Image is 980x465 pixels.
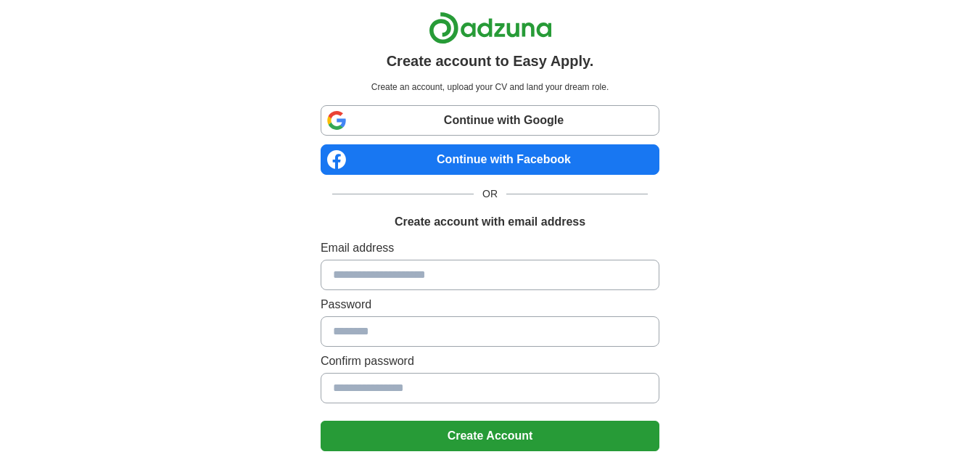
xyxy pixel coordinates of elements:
[321,239,659,257] label: Email address
[387,50,594,72] h1: Create account to Easy Apply.
[429,12,552,44] img: Adzuna logo
[321,105,659,136] a: Continue with Google
[321,421,659,451] button: Create Account
[395,213,585,231] h1: Create account with email address
[474,186,506,202] span: OR
[321,144,659,175] a: Continue with Facebook
[324,81,656,94] p: Create an account, upload your CV and land your dream role.
[321,353,659,370] label: Confirm password
[321,296,659,313] label: Password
